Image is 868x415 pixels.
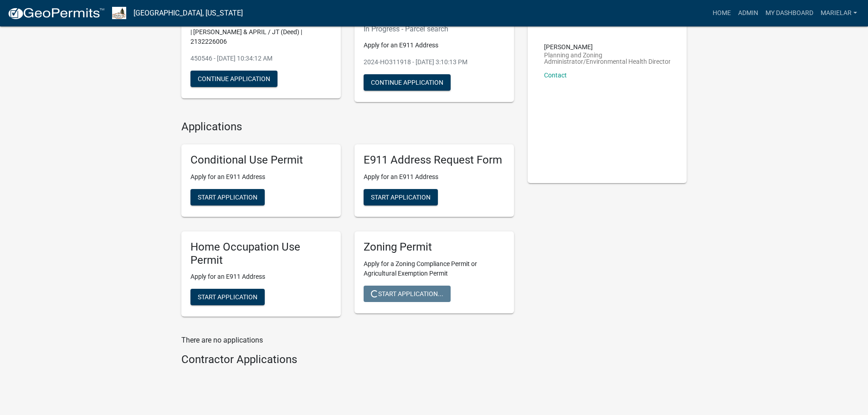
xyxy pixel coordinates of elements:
[544,52,671,65] p: Planning and Zoning Administrator/Environmental Health Director
[364,154,505,167] h5: E911 Address Request Form
[190,71,277,87] button: Continue Application
[190,189,265,205] button: Start Application
[190,272,332,282] p: Apply for an E911 Address
[198,293,257,301] span: Start Application
[364,259,505,278] p: Apply for a Zoning Compliance Permit or Agricultural Exemption Permit
[190,172,332,182] p: Apply for an E911 Address
[544,72,567,79] a: Contact
[190,289,265,305] button: Start Application
[371,193,431,200] span: Start Application
[364,57,505,67] p: 2024-HO311918 - [DATE] 3:10:13 PM
[371,290,443,297] span: Start Application...
[734,5,762,22] a: Admin
[817,5,861,22] a: marielar
[198,193,257,200] span: Start Application
[181,353,514,366] h4: Contractor Applications
[364,286,451,302] button: Start Application...
[190,154,332,167] h5: Conditional Use Permit
[134,5,243,21] a: [GEOGRAPHIC_DATA], [US_STATE]
[181,335,514,346] p: There are no applications
[364,189,438,205] button: Start Application
[190,54,332,63] p: 450546 - [DATE] 10:34:12 AM
[364,25,505,33] h6: In Progress - Parcel search
[762,5,817,22] a: My Dashboard
[544,44,671,50] p: [PERSON_NAME]
[364,241,505,254] h5: Zoning Permit
[181,120,514,324] wm-workflow-list-section: Applications
[364,74,451,91] button: Continue Application
[112,7,126,19] img: Sioux County, Iowa
[181,120,514,133] h4: Applications
[709,5,734,22] a: Home
[190,241,332,267] h5: Home Occupation Use Permit
[364,41,505,50] p: Apply for an E911 Address
[190,27,332,46] p: | [PERSON_NAME] & APRIL / JT (Deed) | 2132226006
[364,172,505,182] p: Apply for an E911 Address
[181,353,514,370] wm-workflow-list-section: Contractor Applications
